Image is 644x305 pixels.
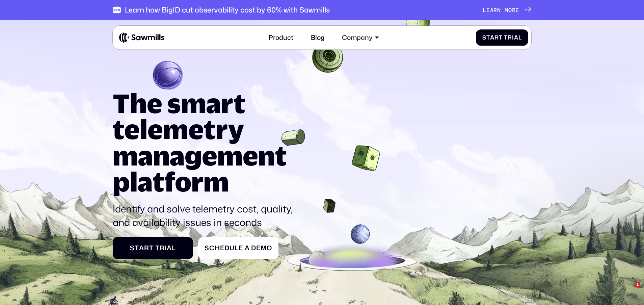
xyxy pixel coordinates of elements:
span: e [256,244,261,252]
iframe: Intercom live chat [621,282,637,298]
span: l [172,244,176,252]
h1: The smart telemetry management platform [113,90,299,195]
span: r [160,244,165,252]
span: e [486,7,490,14]
span: h [215,244,220,252]
span: d [224,244,230,252]
span: a [139,244,144,252]
span: c [209,244,215,252]
a: ScheduleaDemo [198,237,279,259]
span: T [155,244,160,252]
span: r [512,7,516,14]
span: S [482,34,486,41]
span: 1 [635,282,640,287]
span: l [235,244,239,252]
span: r [508,34,512,41]
span: t [499,34,503,41]
span: i [512,34,514,41]
span: e [220,244,224,252]
span: l [518,34,522,41]
span: S [130,244,135,252]
span: m [505,7,508,14]
span: a [245,244,250,252]
span: t [486,34,490,41]
span: n [497,7,501,14]
span: e [239,244,243,252]
a: Product [264,29,298,46]
a: Learnmore [483,7,531,14]
span: e [515,7,519,14]
a: StartTrial [476,29,528,46]
span: a [490,34,494,41]
span: r [144,244,149,252]
span: o [508,7,512,14]
span: t [149,244,154,252]
span: r [493,7,497,14]
span: o [267,244,272,252]
span: a [514,34,518,41]
span: i [165,244,167,252]
span: r [494,34,499,41]
span: u [230,244,235,252]
p: Identify and solve telemetry cost, quality, and availability issues in seconds [113,202,299,229]
div: Company [342,34,372,42]
span: L [483,7,486,14]
span: D [251,244,256,252]
a: Blog [306,29,329,46]
span: S [205,244,209,252]
span: m [261,244,267,252]
span: a [167,244,172,252]
a: StartTrial [113,237,193,259]
div: Learn how BigID cut observability cost by 60% with Sawmills [125,6,330,15]
span: a [490,7,494,14]
span: t [135,244,139,252]
div: Company [337,29,383,46]
span: T [504,34,508,41]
